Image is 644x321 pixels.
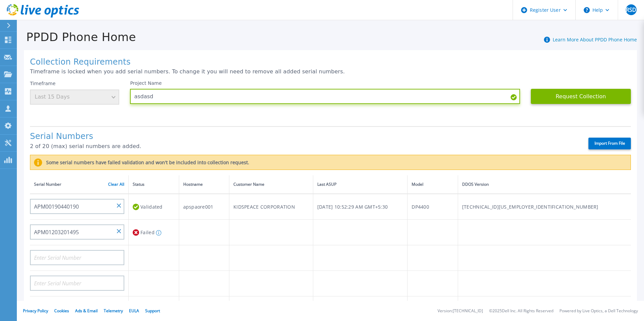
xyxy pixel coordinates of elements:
a: Clear All [108,182,124,187]
label: Some serial numbers have failed validation and won't be included into collection request. [42,160,249,165]
a: Ads & Email [75,308,98,314]
li: © 2025 Dell Inc. All Rights Reserved [489,309,553,313]
label: Import From File [588,138,631,149]
h1: Collection Requirements [30,58,631,67]
p: 2 of 20 (max) serial numbers are added. [30,143,577,149]
li: Powered by Live Optics, a Dell Technology [559,309,638,313]
a: EULA [129,308,139,314]
th: Hostname [179,175,229,194]
p: Timeframe is locked when you add serial numbers. To change it you will need to remove all added s... [30,69,631,75]
a: Cookies [54,308,69,314]
a: Learn More About PPDD Phone Home [553,36,637,43]
h1: Serial Numbers [30,132,577,141]
td: DP4400 [408,194,458,220]
span: RSD [626,7,636,12]
th: DDOS Version [458,175,631,194]
h1: PPDD Phone Home [17,31,136,44]
div: Validated [133,201,175,213]
th: Last ASUP [313,175,408,194]
div: Serial Number [34,181,124,188]
input: Enter Serial Number [30,250,124,265]
th: Customer Name [229,175,313,194]
td: KIDSPEACE CORPORATION [229,194,313,220]
td: [TECHNICAL_ID][US_EMPLOYER_IDENTIFICATION_NUMBER] [458,194,631,220]
th: Status [129,175,179,194]
a: Privacy Policy [23,308,48,314]
label: Project Name [130,81,162,85]
input: Enter Serial Number [30,276,124,291]
input: Enter Project Name [130,89,520,104]
label: Timeframe [30,81,56,86]
a: Telemetry [104,308,123,314]
td: [DATE] 10:52:29 AM GMT+5:30 [313,194,408,220]
button: Request Collection [531,89,631,104]
input: Enter Serial Number [30,199,124,214]
input: Enter Serial Number [30,224,124,240]
div: Failed [133,226,175,239]
td: apspaore001 [179,194,229,220]
a: Support [145,308,160,314]
li: Version: [TECHNICAL_ID] [438,309,483,313]
th: Model [408,175,458,194]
